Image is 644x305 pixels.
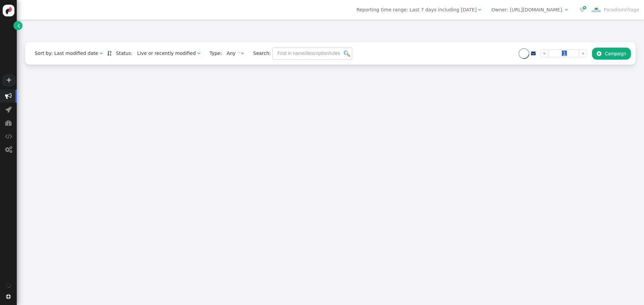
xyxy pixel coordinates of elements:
span:  [5,93,12,99]
div: Owner: [URL][DOMAIN_NAME]. [491,6,563,13]
a: » [579,50,587,57]
span:  [580,7,585,12]
a:  [531,51,536,56]
span:  [478,7,481,12]
img: icon_search.png [344,51,350,57]
span:  [5,120,12,126]
span:  [6,294,11,299]
span:  [241,51,244,56]
span:  [5,106,12,113]
span: Reporting time range: Last 7 days including [DATE] [357,7,477,12]
span: 1 [562,51,567,56]
span: Search: [249,51,271,56]
span:  [197,51,200,56]
div: Any [227,50,236,57]
a:  [13,21,22,30]
a: ParadiseVillage [591,7,639,12]
div: Sort by: Last modified date [35,50,98,57]
img: ACg8ocLosTS1YCac4nFyM6ZBln4pA7UMmGQNzC6CpOt16UAjeEms4Uw5=s96-c [591,5,602,15]
input: Find in name/description/rules [272,48,352,60]
button: Campaign [592,48,631,60]
span:  [531,51,536,56]
span:  [5,146,12,153]
img: loading.gif [237,52,241,56]
a: + [3,75,15,86]
span:  [597,51,601,56]
a:  [107,51,111,56]
span:  [17,22,20,29]
a: « [540,50,549,57]
img: logo-icon.svg [3,5,14,16]
span:  [565,7,568,12]
span: Status: [111,50,132,57]
div: Live or recently modified [137,50,196,57]
span:  [100,51,103,56]
span: Type: [205,50,222,57]
span: Sorted in descending order [107,51,111,56]
span:  [5,133,12,140]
